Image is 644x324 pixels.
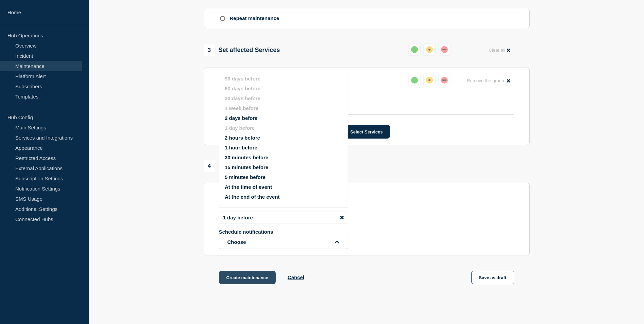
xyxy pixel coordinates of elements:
[467,78,504,83] span: Remove the group
[438,43,450,56] button: down
[219,271,276,284] button: Create maintenance
[225,125,255,131] button: 1 day before
[408,43,421,56] button: up
[225,115,258,121] button: 2 days before
[343,125,390,139] button: Select Services
[220,16,225,21] input: Repeat maintenance
[225,86,260,91] button: 60 days before
[225,135,260,141] button: 2 hours before
[426,46,433,53] div: affected
[225,76,260,82] button: 90 days before
[225,105,258,111] button: 1 week before
[441,46,448,53] div: down
[219,212,348,223] li: 1 day before
[219,229,328,235] p: Schedule notifications
[204,160,215,172] span: 4
[225,194,280,200] button: At the end of the event
[225,174,265,180] button: 5 minutes before
[411,77,418,84] div: up
[423,43,436,56] button: affected
[204,44,215,56] span: 3
[225,155,268,160] button: 30 minutes before
[484,43,514,57] button: Clear all
[219,235,348,249] button: open dropdown
[438,74,450,86] button: down
[423,74,436,86] button: affected
[463,74,514,87] button: Remove the group
[225,95,260,101] button: 30 days before
[340,215,344,220] button: disable notification 1 day before
[408,74,421,86] button: up
[288,274,304,280] button: Cancel
[411,46,418,53] div: up
[225,145,257,150] button: 1 hour before
[204,44,280,56] div: Set affected Services
[204,160,256,172] div: Notifications
[426,77,433,84] div: affected
[225,164,268,170] button: 15 minutes before
[225,184,272,190] button: At the time of event
[471,271,514,284] button: Save as draft
[441,77,448,84] div: down
[230,15,279,22] p: Repeat maintenance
